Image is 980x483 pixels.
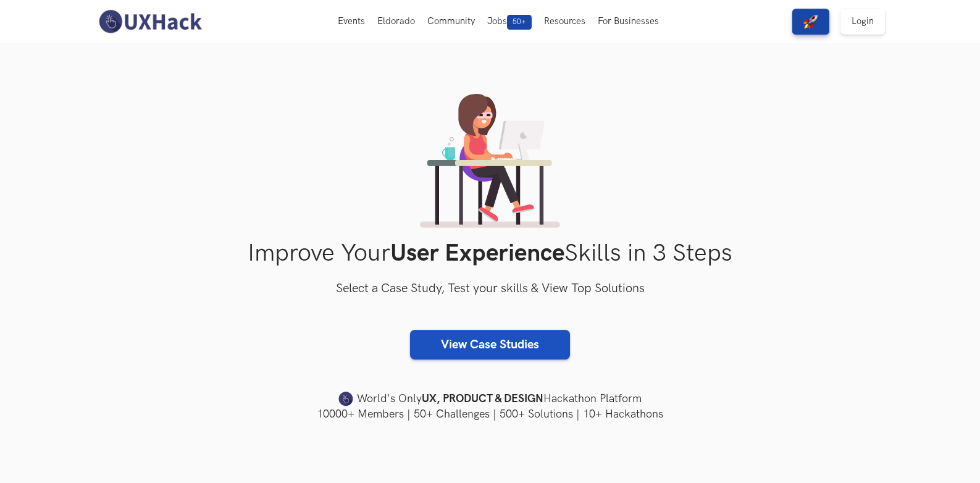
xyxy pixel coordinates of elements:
h4: 10000+ Members | 50+ Challenges | 500+ Solutions | 10+ Hackathons [95,406,886,422]
img: lady working on laptop [420,94,560,228]
strong: UX, PRODUCT & DESIGN [422,390,543,408]
img: uxhack-favicon-image.png [338,391,353,407]
h4: World's Only Hackathon Platform [95,390,886,408]
img: rocket [803,14,818,29]
img: UXHack-logo.png [95,9,205,35]
strong: User Experience [390,239,564,268]
a: Login [840,9,885,35]
a: View Case Studies [410,330,570,359]
h1: Improve Your Skills in 3 Steps [95,239,886,268]
h3: Select a Case Study, Test your skills & View Top Solutions [95,279,886,299]
span: 50+ [507,15,532,30]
